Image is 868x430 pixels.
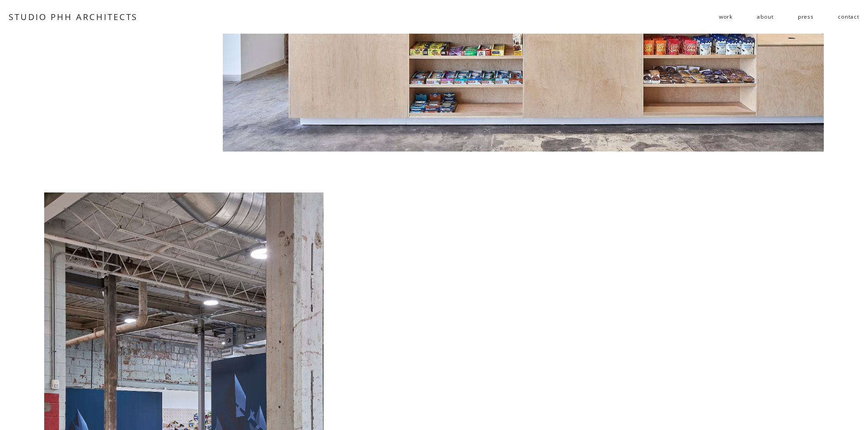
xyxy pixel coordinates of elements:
a: contact [838,10,859,24]
a: about [757,10,773,24]
a: press [798,10,814,24]
a: folder dropdown [719,10,733,24]
a: STUDIO PHH ARCHITECTS [9,11,138,22]
span: work [719,10,733,23]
